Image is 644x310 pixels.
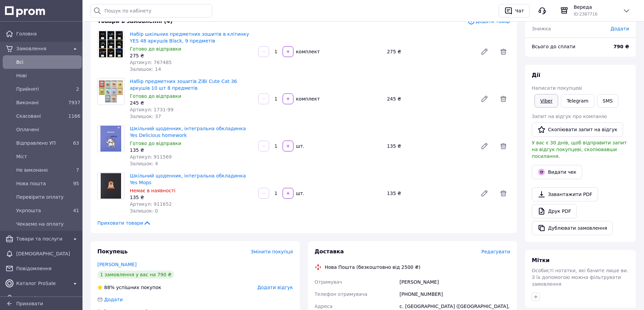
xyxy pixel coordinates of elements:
div: Чат [514,6,525,16]
span: Особисті нотатки, які бачите лише ви. З їх допомогою можна фільтрувати замовлення [532,268,628,287]
span: Каталог ProSale [16,280,68,287]
span: Немає в наявності [130,188,175,193]
button: Видати чек [532,165,582,179]
a: Шкільний щоденник, інтегральна обкладинка Yes Delicious homework [130,126,246,138]
img: Шкільний щоденник, інтегральна обкладинка Yes Mops [99,173,123,199]
div: 275 ₴ [384,47,475,56]
span: Нова пошта [16,180,66,187]
span: Артикул: 1731-99 [130,107,173,112]
a: [PERSON_NAME] [97,262,137,267]
div: шт. [294,190,305,197]
span: Міст [16,153,79,160]
span: Відправлено УП [16,140,66,146]
div: успішних покупок [97,284,161,291]
span: Артикул: 911652 [130,201,172,207]
span: Чекаємо на оплату [16,221,79,227]
button: Скопіювати запит на відгук [532,122,623,137]
div: 135 ₴ [384,189,475,198]
div: Нова Пошта (безкоштовно від 2500 ₴) [323,264,422,271]
span: 2 [76,86,79,92]
span: Доставка [315,248,344,255]
span: 7937 [68,100,80,105]
span: Мітки [532,257,550,263]
span: Запит на відгук про компанію [532,114,607,119]
button: Чат [499,4,530,18]
span: Дії [532,72,540,78]
img: Набір предметних зошитів ZiBi Cute Cat 36 аркушів 10 шт 8 предметів [98,78,124,105]
div: 275 ₴ [130,52,253,59]
a: Набір предметних зошитів ZiBi Cute Cat 36 аркушів 10 шт 8 предметів [130,79,237,91]
div: комплект [294,95,320,102]
span: Видалити [497,92,510,106]
div: 245 ₴ [130,100,253,106]
div: 135 ₴ [130,147,253,153]
span: Готово до відправки [130,46,181,52]
span: Готово до відправки [130,93,181,99]
span: Прийняті [16,86,66,92]
a: Набір шкільних предметних зошитів в клітинку YES 48 аркушів Black, 9 предметів [130,31,249,44]
span: Покупець [97,248,128,255]
span: Виконані [16,99,66,106]
span: Товари та послуги [16,235,68,242]
a: Редагувати [478,187,491,200]
a: Редагувати [478,45,491,58]
span: Не виконано [16,167,66,173]
span: Знижка [532,26,551,31]
a: Завантажити PDF [532,187,598,201]
a: Редагувати [478,139,491,153]
span: Головна [16,30,79,37]
span: Замовлення [16,45,68,52]
span: [DEMOGRAPHIC_DATA] [16,250,79,257]
b: 790 ₴ [614,44,629,49]
a: Друк PDF [532,204,577,218]
span: Редагувати [481,249,510,254]
span: ID: 2387716 [574,12,597,17]
button: Дублювати замовлення [532,221,613,235]
span: Артикул: 767485 [130,60,172,65]
span: Змінити покупця [251,249,293,254]
span: Додати [611,26,629,31]
span: Укрпошта [16,207,66,214]
span: Перевірити оплату [16,194,79,200]
img: Набір шкільних предметних зошитів в клітинку YES 48 аркушів Black, 9 предметів [98,31,124,57]
span: 95 [73,181,79,186]
span: Нові [16,72,79,79]
span: 41 [73,208,79,213]
span: 7 [76,167,79,173]
span: Приховати товари [97,220,151,226]
span: Залишок: 37 [130,114,161,119]
a: Редагувати [478,92,491,106]
div: [PHONE_NUMBER] [398,288,511,300]
input: Пошук по кабінету [91,4,212,18]
span: Готово до відправки [130,141,181,146]
span: Телефон отримувача [315,291,367,297]
span: Покупці [16,295,79,302]
span: 88% [104,285,115,290]
span: Оплачені [16,126,79,133]
div: 245 ₴ [384,94,475,104]
a: Viber [534,94,558,108]
span: Скасовані [16,113,66,119]
div: 1 замовлення у вас на 790 ₴ [97,271,174,279]
span: Всi [16,59,79,65]
span: Артикул: 911569 [130,154,172,160]
span: Написати покупцеві [532,85,582,91]
span: 63 [73,140,79,146]
div: [PERSON_NAME] [398,276,511,288]
div: 135 ₴ [384,141,475,151]
span: Приховати [16,301,43,306]
button: SMS [597,94,619,108]
span: У вас є 30 днів, щоб відправити запит на відгук покупцеві, скопіювавши посилання. [532,140,627,159]
span: Вереда [574,4,617,10]
span: Повідомлення [16,265,79,272]
span: Додати відгук [257,285,293,290]
span: Залишок: 0 [130,208,158,214]
span: Всього до сплати [532,44,575,49]
span: Видалити [497,187,510,200]
span: 1166 [68,113,80,119]
span: Залишок: 14 [130,66,161,72]
div: шт. [294,143,305,149]
div: 135 ₴ [130,194,253,201]
span: Отримувач [315,279,342,285]
span: Додати [104,297,123,302]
